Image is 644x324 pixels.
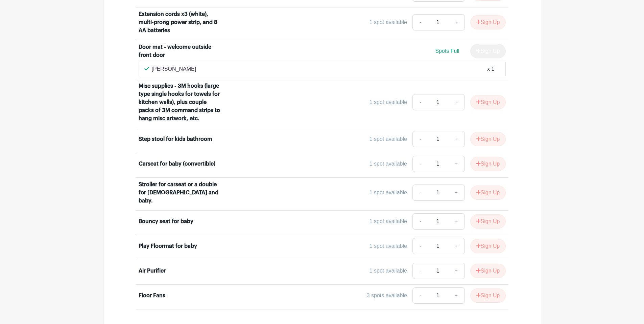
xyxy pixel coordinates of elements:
[470,157,506,171] button: Sign Up
[369,242,407,250] div: 1 spot available
[139,291,165,300] div: Floor Fans
[412,287,428,304] a: -
[412,156,428,172] a: -
[369,18,407,26] div: 1 spot available
[139,242,197,250] div: Play Floormat for baby
[448,185,464,201] a: +
[470,264,506,278] button: Sign Up
[470,95,506,109] button: Sign Up
[448,263,464,279] a: +
[487,65,494,73] div: x 1
[139,267,166,275] div: Air Purifier
[139,217,193,225] div: Bouncy seat for baby
[369,160,407,168] div: 1 spot available
[139,10,222,35] div: Extension cords x3 (white), multi-prong power strip, and 8 AA batteries
[152,65,196,73] p: [PERSON_NAME]
[369,267,407,275] div: 1 spot available
[412,213,428,230] a: -
[139,82,222,123] div: Misc supplies - 3M hooks (large type single hooks for towels for kitchen walls), plus couple pack...
[470,288,506,303] button: Sign Up
[412,238,428,254] a: -
[369,217,407,225] div: 1 spot available
[470,15,506,29] button: Sign Up
[367,291,407,300] div: 3 spots available
[369,135,407,143] div: 1 spot available
[470,186,506,200] button: Sign Up
[139,180,222,205] div: Stroller for carseat or a double for [DEMOGRAPHIC_DATA] and baby.
[448,131,464,147] a: +
[448,94,464,110] a: +
[412,185,428,201] a: -
[369,189,407,197] div: 1 spot available
[139,135,212,143] div: Step stool for kids bathroom
[448,238,464,254] a: +
[412,94,428,110] a: -
[448,156,464,172] a: +
[369,98,407,106] div: 1 spot available
[412,131,428,147] a: -
[470,132,506,146] button: Sign Up
[435,48,459,54] span: Spots Full
[412,14,428,30] a: -
[139,160,215,168] div: Carseat for baby (convertible)
[139,43,222,59] div: Door mat - welcome outside front door
[448,213,464,230] a: +
[470,214,506,229] button: Sign Up
[412,263,428,279] a: -
[448,14,464,30] a: +
[470,239,506,253] button: Sign Up
[448,287,464,304] a: +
